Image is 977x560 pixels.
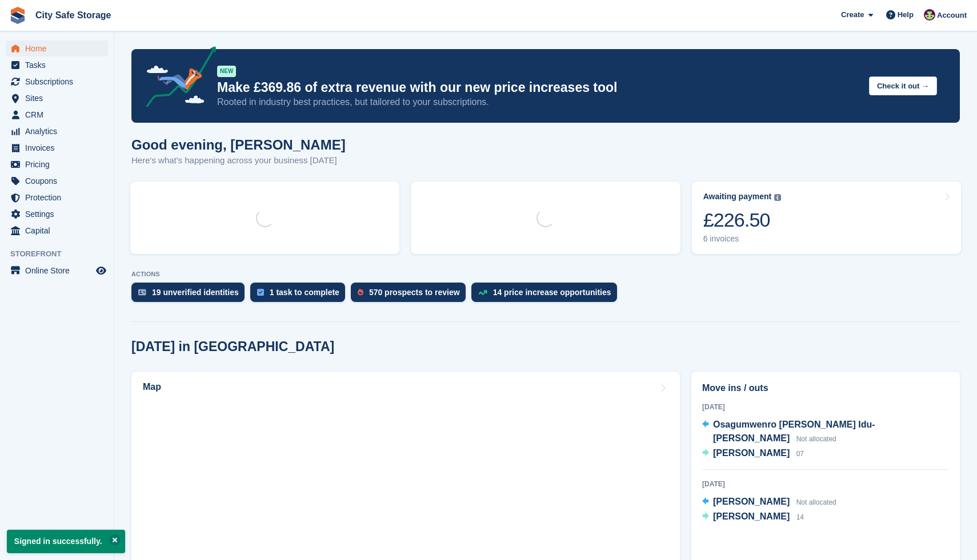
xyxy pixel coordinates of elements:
div: 570 prospects to review [369,288,460,297]
a: menu [6,206,108,222]
a: menu [6,173,108,189]
span: Pricing [25,156,94,172]
span: Subscriptions [25,74,94,90]
a: Awaiting payment £226.50 6 invoices [692,182,961,254]
h2: Move ins / outs [702,381,949,395]
div: 19 unverified identities [152,288,239,297]
img: price-adjustments-announcement-icon-8257ccfd72463d97f412b2fc003d46551f7dbcb40ab6d574587a9cd5c0d94... [137,46,217,111]
span: [PERSON_NAME] [713,448,790,458]
span: Account [937,10,967,21]
div: Awaiting payment [703,192,772,202]
a: menu [6,223,108,239]
h1: Good evening, [PERSON_NAME] [131,137,346,152]
p: Here's what's happening across your business [DATE] [131,154,346,167]
div: [DATE] [702,479,949,489]
a: Osagumwenro [PERSON_NAME] Idu-[PERSON_NAME] Not allocated [702,418,949,446]
a: 19 unverified identities [131,283,250,308]
a: 1 task to complete [250,283,351,308]
span: Coupons [25,173,94,189]
span: Capital [25,223,94,239]
a: menu [6,57,108,73]
a: menu [6,107,108,123]
a: Preview store [94,264,108,277]
span: CRM [25,107,94,123]
img: stora-icon-8386f47178a22dfd0bd8f6a31ec36ba5ce8667c1dd55bd0f319d3a0aa187defe.svg [9,7,26,24]
a: [PERSON_NAME] 07 [702,446,804,461]
div: £226.50 [703,208,782,232]
span: 07 [796,450,804,458]
a: menu [6,263,108,279]
img: task-75834270c22a3079a89374b754ae025e5fb1db73e45f91037f5363f120a921f8.svg [257,289,264,296]
a: [PERSON_NAME] Not allocated [702,495,836,510]
span: Protection [25,190,94,206]
a: menu [6,156,108,172]
a: menu [6,123,108,139]
a: menu [6,90,108,106]
img: verify_identity-adf6edd0f0f0b5bbfe63781bf79b02c33cf7c696d77639b501bdc392416b5a36.svg [138,289,146,296]
div: [DATE] [702,402,949,412]
a: menu [6,190,108,206]
a: 570 prospects to review [351,283,471,308]
a: menu [6,41,108,57]
span: Not allocated [796,498,836,506]
p: ACTIONS [131,271,960,278]
h2: [DATE] in [GEOGRAPHIC_DATA] [131,339,334,354]
span: Tasks [25,57,94,73]
img: price_increase_opportunities-93ffe204e8149a01c8c9dc8f82e8f89637d9d84a8eef4429ea346261dce0b2c0.svg [478,290,487,295]
p: Signed in successfully. [7,530,125,553]
p: Rooted in industry best practices, but tailored to your subscriptions. [217,96,860,108]
span: Sites [25,90,94,106]
div: 14 price increase opportunities [493,288,611,297]
span: Help [898,9,914,21]
span: Analytics [25,123,94,139]
a: menu [6,140,108,156]
span: Not allocated [796,435,836,443]
div: 6 invoices [703,234,782,244]
div: 1 task to complete [270,288,339,297]
span: Storefront [10,248,114,260]
img: Richie Miller [924,9,935,21]
p: Make £369.86 of extra revenue with our new price increases tool [217,79,860,96]
span: Home [25,41,94,57]
span: [PERSON_NAME] [713,511,790,521]
span: 14 [796,513,804,521]
span: Settings [25,206,94,222]
span: Osagumwenro [PERSON_NAME] Idu-[PERSON_NAME] [713,420,875,443]
span: Online Store [25,263,94,279]
span: [PERSON_NAME] [713,497,790,506]
span: Invoices [25,140,94,156]
div: NEW [217,66,236,77]
a: menu [6,74,108,90]
a: City Safe Storage [31,6,115,25]
span: Create [841,9,864,21]
a: [PERSON_NAME] 14 [702,510,804,525]
h2: Map [143,382,161,392]
img: icon-info-grey-7440780725fd019a000dd9b08b2336e03edf1995a4989e88bcd33f0948082b44.svg [774,194,781,201]
img: prospect-51fa495bee0391a8d652442698ab0144808aea92771e9ea1ae160a38d050c398.svg [358,289,363,296]
button: Check it out → [869,76,937,95]
a: 14 price increase opportunities [471,283,623,308]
